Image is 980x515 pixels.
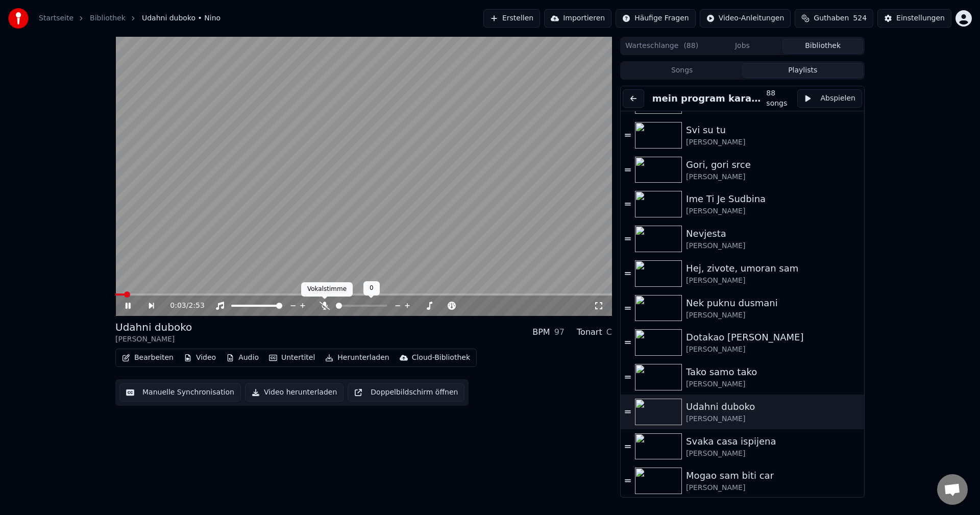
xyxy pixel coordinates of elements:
div: [PERSON_NAME] [686,241,860,251]
div: Nek puknu dusmani [686,296,860,310]
button: Audio [222,351,263,365]
div: [PERSON_NAME] [686,137,860,148]
div: / [170,301,194,311]
button: mein program karaoke narodne [648,91,766,106]
button: Jobs [702,39,783,54]
div: Mogao sam biti car [686,469,860,483]
div: 97 [554,326,565,338]
div: [PERSON_NAME] [686,276,860,286]
span: 0:03 [170,301,186,311]
div: Udahni duboko [686,400,860,414]
div: Hej, zivote, umoran sam [686,261,860,276]
div: Udahni duboko [115,320,192,334]
button: Guthaben524 [795,9,873,28]
span: Guthaben [814,13,849,23]
img: youka [8,8,29,29]
div: Svaka casa ispijena [686,434,860,449]
span: Udahni duboko • Nino [142,13,220,23]
a: Chat öffnen [937,474,968,505]
button: Bibliothek [782,39,863,54]
div: Ime Ti Je Sudbina [686,192,860,206]
div: Tako samo tako [686,365,860,379]
div: 0 [363,281,380,296]
button: Importieren [544,9,611,28]
nav: breadcrumb [39,13,220,23]
button: Herunterladen [321,351,393,365]
div: Tonart [577,326,602,338]
button: Video-Anleitungen [700,9,791,28]
span: 2:53 [188,301,204,311]
div: 88 songs [766,88,793,109]
div: Einstellungen [896,13,945,23]
button: Bearbeiten [118,351,178,365]
div: [PERSON_NAME] [686,483,860,493]
button: Häufige Fragen [616,9,696,28]
div: [PERSON_NAME] [686,449,860,459]
div: Gori, gori srce [686,158,860,172]
div: Vokalstimme [301,282,353,297]
a: Bibliothek [90,13,126,23]
button: Doppelbildschirm öffnen [348,383,464,402]
div: Svi su tu [686,123,860,137]
div: Nevjesta [686,227,860,241]
button: Erstellen [483,9,540,28]
div: [PERSON_NAME] [686,206,860,216]
button: Songs [622,63,743,78]
div: Cloud-Bibliothek [412,353,470,363]
span: ( 88 ) [683,41,698,51]
button: Video herunterladen [245,383,344,402]
button: Abspielen [797,89,862,108]
div: [PERSON_NAME] [686,345,860,355]
button: Warteschlange [622,39,702,54]
div: [PERSON_NAME] [115,334,192,345]
button: Video [180,351,220,365]
div: [PERSON_NAME] [686,310,860,321]
div: [PERSON_NAME] [686,379,860,389]
button: Untertitel [265,351,319,365]
div: C [606,326,612,338]
button: Manuelle Synchronisation [119,383,241,402]
span: 524 [853,13,867,23]
a: Startseite [39,13,73,23]
button: Playlists [742,63,863,78]
div: [PERSON_NAME] [686,414,860,424]
div: [PERSON_NAME] [686,172,860,182]
div: Dotakao [PERSON_NAME] [686,330,860,345]
button: Einstellungen [877,9,951,28]
div: BPM [532,326,550,338]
